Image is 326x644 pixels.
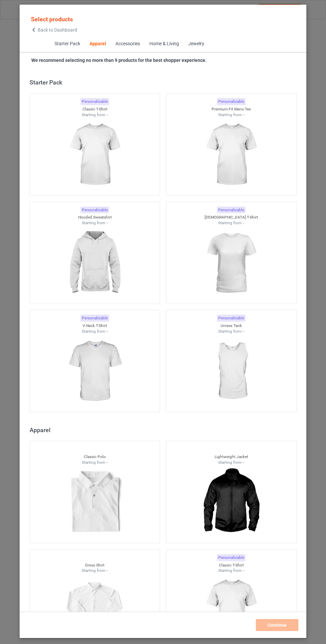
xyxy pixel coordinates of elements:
[217,554,245,561] div: Personalizable
[201,226,261,300] img: regular.jpg
[115,41,140,47] div: Accessories
[166,323,296,329] div: Unisex Tank
[166,460,296,465] div: Starting from --
[30,563,160,568] div: Dress Shirt
[188,41,204,47] div: Jewelry
[30,215,160,220] div: Hooded Sweatshirt
[89,41,106,47] div: Apparel
[30,426,300,434] div: Apparel
[30,460,160,465] div: Starting from --
[30,329,160,334] div: Starting from --
[81,207,109,214] div: Personalizable
[217,315,245,322] div: Personalizable
[166,329,296,334] div: Starting from --
[30,220,160,226] div: Starting from --
[201,334,261,408] img: regular.jpg
[30,568,160,573] div: Starting from --
[38,27,77,33] span: Back to Dashboard
[30,112,160,118] div: Starting from --
[166,112,296,118] div: Starting from --
[166,220,296,226] div: Starting from --
[65,117,124,192] img: regular.jpg
[31,16,73,23] span: Select products
[81,315,109,322] div: Personalizable
[166,563,296,568] div: Classic T-Shirt
[166,568,296,573] div: Starting from --
[65,334,124,408] img: regular.jpg
[149,41,179,47] div: Home & Living
[30,79,300,86] div: Starter Pack
[65,465,124,540] img: regular.jpg
[217,98,245,105] div: Personalizable
[50,36,84,52] span: Starter Pack
[166,215,296,220] div: [DEMOGRAPHIC_DATA] T-Shirt
[30,106,160,112] div: Classic T-Shirt
[30,454,160,460] div: Classic Polo
[30,323,160,329] div: V-Neck T-Shirt
[217,207,245,214] div: Personalizable
[166,454,296,460] div: Lightweight Jacket
[81,98,109,105] div: Personalizable
[201,465,261,540] img: regular.jpg
[65,226,124,300] img: regular.jpg
[201,117,261,192] img: regular.jpg
[166,106,296,112] div: Premium Fit Mens Tee
[31,58,207,63] strong: We recommend selecting no more than 9 products for the best shopper experience.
